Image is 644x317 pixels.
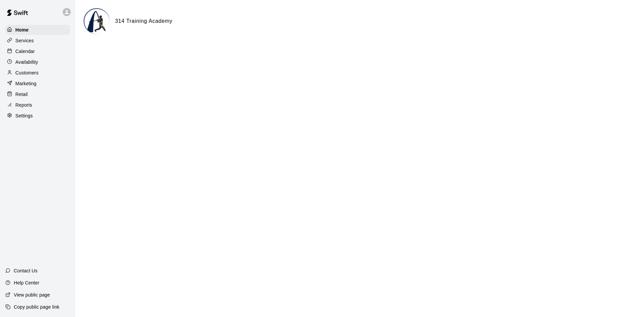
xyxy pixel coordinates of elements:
[5,25,70,35] a: Home
[15,80,37,87] p: Marketing
[5,57,70,67] a: Availability
[15,91,28,98] p: Retail
[85,9,110,34] img: 314 Training Academy logo
[14,279,39,286] p: Help Center
[5,46,70,56] a: Calendar
[14,304,59,310] p: Copy public page link
[15,59,38,65] p: Availability
[15,112,33,119] p: Settings
[15,27,29,33] p: Home
[5,36,70,46] a: Services
[15,102,32,108] p: Reports
[5,78,70,89] a: Marketing
[15,37,34,44] p: Services
[15,48,35,55] p: Calendar
[5,111,70,121] a: Settings
[5,100,70,110] a: Reports
[14,292,50,298] p: View public page
[15,69,39,76] p: Customers
[115,17,172,25] h6: 314 Training Academy
[14,267,38,274] p: Contact Us
[5,68,70,78] a: Customers
[5,89,70,99] a: Retail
